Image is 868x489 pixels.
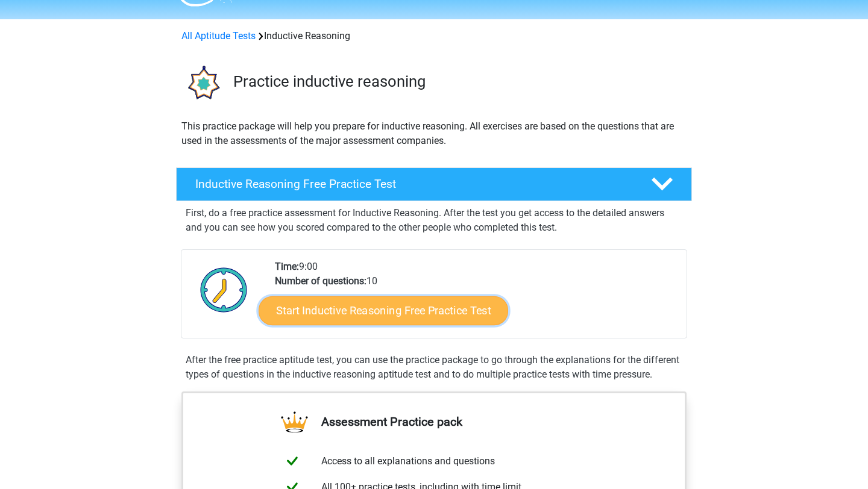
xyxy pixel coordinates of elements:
[193,260,254,320] img: Clock
[181,119,687,148] p: This practice package will help you prepare for inductive reasoning. All exercises are based on t...
[259,296,508,325] a: Start Inductive Reasoning Free Practice Test
[266,260,686,338] div: 9:00 10
[275,261,299,272] b: Time:
[181,353,687,382] div: After the free practice aptitude test, you can use the practice package to go through the explana...
[177,29,691,43] div: Inductive Reasoning
[186,206,682,235] p: First, do a free practice assessment for Inductive Reasoning. After the test you get access to th...
[275,275,366,287] b: Number of questions:
[181,30,256,42] a: All Aptitude Tests
[195,177,632,191] h4: Inductive Reasoning Free Practice Test
[171,167,697,201] a: Inductive Reasoning Free Practice Test
[177,58,228,109] img: inductive reasoning
[233,72,682,91] h3: Practice inductive reasoning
